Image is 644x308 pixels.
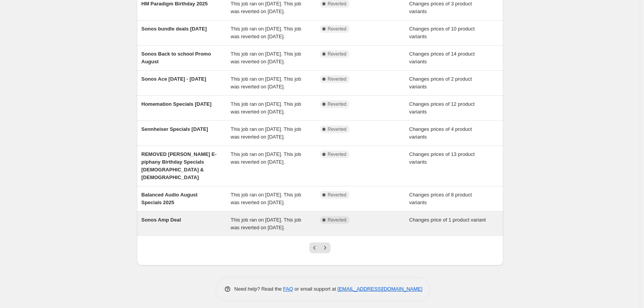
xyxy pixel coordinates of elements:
span: Homemation Specials [DATE] [142,101,212,107]
span: Changes prices of 3 product variants [409,1,472,14]
span: REMOVED [PERSON_NAME] E-piphany Birthday Specials [DEMOGRAPHIC_DATA] & [DEMOGRAPHIC_DATA] [142,151,217,180]
span: or email support at [293,286,337,292]
span: Changes prices of 4 product variants [409,126,472,140]
span: Changes price of 1 product variant [409,217,486,223]
span: Changes prices of 8 product variants [409,192,472,205]
span: Changes prices of 13 product variants [409,151,475,165]
span: This job ran on [DATE]. This job was reverted on [DATE]. [231,151,301,165]
span: Reverted [328,101,347,107]
span: Reverted [328,126,347,132]
span: Sonos Back to school Promo August [142,51,211,64]
span: This job ran on [DATE]. This job was reverted on [DATE]. [231,126,301,140]
span: HM Paradigm Birthday 2025 [142,1,208,7]
span: Reverted [328,76,347,82]
span: Reverted [328,51,347,57]
span: This job ran on [DATE]. This job was reverted on [DATE]. [231,51,301,64]
span: This job ran on [DATE]. This job was reverted on [DATE]. [231,217,301,230]
span: Changes prices of 10 product variants [409,26,475,39]
span: Changes prices of 2 product variants [409,76,472,90]
span: Sonos Ace [DATE] - [DATE] [142,76,206,82]
nav: Pagination [309,242,330,253]
span: Reverted [328,26,347,32]
span: Reverted [328,217,347,223]
span: Need help? Read the [234,286,283,292]
span: Sonos Amp Deal [142,217,181,223]
span: Sonos bundle deals [DATE] [142,26,207,32]
span: Reverted [328,151,347,157]
span: Sennheiser Specials [DATE] [142,126,208,132]
span: This job ran on [DATE]. This job was reverted on [DATE]. [231,101,301,115]
span: Changes prices of 12 product variants [409,101,475,115]
button: Previous [309,242,320,253]
a: [EMAIL_ADDRESS][DOMAIN_NAME] [337,286,422,292]
span: Balanced Audio August Specials 2025 [142,192,198,205]
span: This job ran on [DATE]. This job was reverted on [DATE]. [231,26,301,39]
span: This job ran on [DATE]. This job was reverted on [DATE]. [231,76,301,90]
span: Reverted [328,192,347,198]
span: Reverted [328,1,347,7]
span: Changes prices of 14 product variants [409,51,475,64]
a: FAQ [283,286,293,292]
span: This job ran on [DATE]. This job was reverted on [DATE]. [231,1,301,14]
button: Next [320,242,330,253]
span: This job ran on [DATE]. This job was reverted on [DATE]. [231,192,301,205]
